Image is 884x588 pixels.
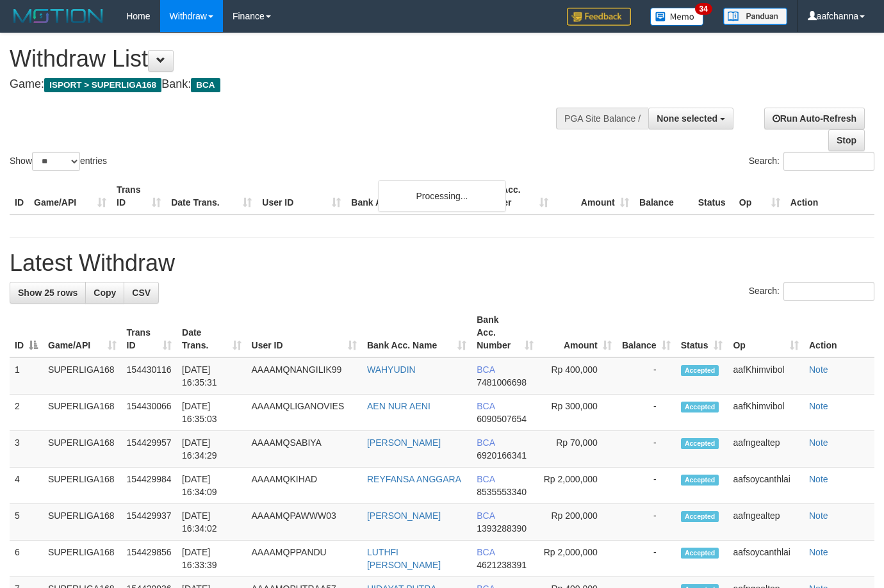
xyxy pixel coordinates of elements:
td: Rp 70,000 [539,431,617,468]
a: Note [809,437,828,448]
td: AAAAMQPAWWW03 [247,504,362,541]
a: REYFANSA ANGGARA [367,474,461,484]
td: aafsoycanthlai [728,541,804,577]
span: BCA [477,401,495,411]
td: 6 [10,541,43,577]
th: Bank Acc. Name: activate to sort column ascending [362,308,471,357]
span: Accepted [681,365,719,376]
td: aafsoycanthlai [728,468,804,504]
a: [PERSON_NAME] [367,437,441,448]
td: 4 [10,468,43,504]
th: Date Trans.: activate to sort column ascending [177,308,246,357]
span: BCA [477,474,495,484]
td: - [617,541,676,577]
span: CSV [132,288,151,298]
td: AAAAMQNANGILIK99 [247,357,362,395]
td: 154429957 [122,431,177,468]
span: Copy 6920166341 to clipboard [477,450,527,461]
span: Copy 7481006698 to clipboard [477,377,527,388]
td: SUPERLIGA168 [43,357,122,395]
td: - [617,395,676,431]
a: Show 25 rows [10,282,86,304]
span: Copy 6090507654 to clipboard [477,414,527,424]
a: Note [809,401,828,411]
td: SUPERLIGA168 [43,395,122,431]
td: - [617,357,676,395]
input: Search: [783,282,874,301]
td: AAAAMQKIHAD [247,468,362,504]
td: Rp 2,000,000 [539,468,617,504]
th: Op [734,178,785,215]
a: CSV [124,282,159,304]
td: - [617,504,676,541]
th: Game/API: activate to sort column ascending [43,308,122,357]
img: panduan.png [723,8,787,25]
span: BCA [477,364,495,375]
td: AAAAMQLIGANOVIES [247,395,362,431]
input: Search: [783,152,874,171]
th: Balance: activate to sort column ascending [617,308,676,357]
span: 34 [695,3,712,15]
td: Rp 400,000 [539,357,617,395]
td: aafngealtep [728,504,804,541]
td: 1 [10,357,43,395]
td: SUPERLIGA168 [43,541,122,577]
th: Bank Acc. Number: activate to sort column ascending [471,308,538,357]
td: 3 [10,431,43,468]
td: aafKhimvibol [728,395,804,431]
td: 154429984 [122,468,177,504]
h1: Withdraw List [10,46,577,72]
th: ID [10,178,29,215]
td: 154430116 [122,357,177,395]
select: Showentries [32,152,80,171]
td: - [617,468,676,504]
td: 2 [10,395,43,431]
span: ISPORT > SUPERLIGA168 [44,78,161,92]
th: Op: activate to sort column ascending [728,308,804,357]
th: Amount: activate to sort column ascending [539,308,617,357]
th: Bank Acc. Number [473,178,553,215]
span: Show 25 rows [18,288,78,298]
img: MOTION_logo.png [10,6,107,26]
td: SUPERLIGA168 [43,431,122,468]
th: Balance [634,178,693,215]
span: Accepted [681,511,719,522]
a: Copy [85,282,124,304]
th: Action [804,308,874,357]
div: Processing... [378,180,506,212]
td: aafngealtep [728,431,804,468]
th: Trans ID [111,178,166,215]
div: PGA Site Balance / [556,108,648,129]
label: Search: [749,152,874,171]
td: [DATE] 16:34:02 [177,504,246,541]
td: [DATE] 16:34:29 [177,431,246,468]
th: Action [785,178,874,215]
img: Button%20Memo.svg [650,8,704,26]
td: SUPERLIGA168 [43,468,122,504]
a: Run Auto-Refresh [764,108,865,129]
th: Status: activate to sort column ascending [676,308,728,357]
span: Copy 1393288390 to clipboard [477,523,527,534]
th: ID: activate to sort column descending [10,308,43,357]
span: Copy [94,288,116,298]
a: LUTHFI [PERSON_NAME] [367,547,441,570]
a: Stop [828,129,865,151]
a: Note [809,474,828,484]
span: Accepted [681,402,719,412]
button: None selected [648,108,733,129]
span: Copy 8535553340 to clipboard [477,487,527,497]
td: Rp 300,000 [539,395,617,431]
img: Feedback.jpg [567,8,631,26]
th: User ID [257,178,346,215]
td: 5 [10,504,43,541]
a: Note [809,510,828,521]
a: [PERSON_NAME] [367,510,441,521]
th: Trans ID: activate to sort column ascending [122,308,177,357]
td: Rp 200,000 [539,504,617,541]
td: [DATE] 16:35:03 [177,395,246,431]
td: [DATE] 16:33:39 [177,541,246,577]
th: Bank Acc. Name [346,178,472,215]
span: Accepted [681,438,719,449]
span: Accepted [681,548,719,559]
th: Date Trans. [166,178,257,215]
